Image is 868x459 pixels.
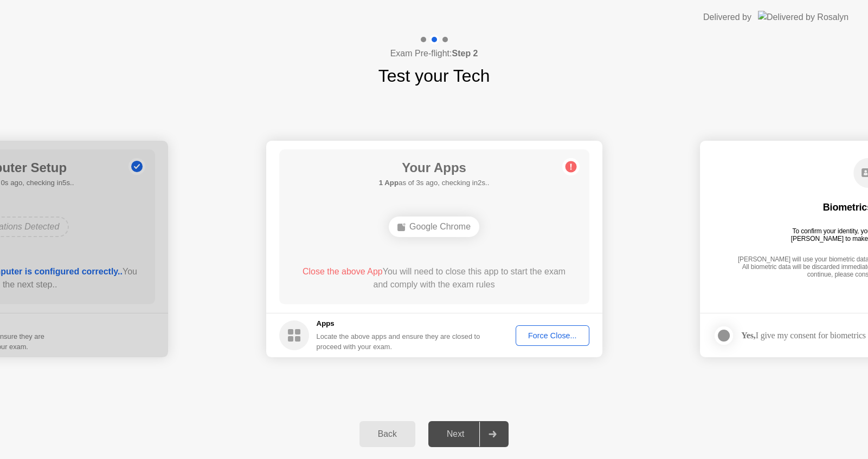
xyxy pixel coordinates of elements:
[428,421,509,447] button: Next
[378,63,490,89] h1: Test your Tech
[432,429,480,439] div: Next
[363,429,412,439] div: Back
[452,49,478,58] b: Step 2
[519,331,586,340] div: Force Close...
[317,318,481,329] h5: Apps
[294,265,574,291] div: You will need to close this app to start the exam and comply with the exam rules
[741,331,755,340] strong: Yes,
[303,267,383,276] span: Close the above App
[758,11,848,23] img: Delivered by Rosalyn
[389,217,479,237] div: Google Chrome
[317,331,481,352] div: Locate the above apps and ensure they are closed to proceed with your exam.
[516,325,589,346] button: Force Close...
[359,421,415,447] button: Back
[390,47,478,60] h4: Exam Pre-flight:
[703,11,751,24] div: Delivered by
[379,179,398,187] b: 1 App
[379,178,490,188] h5: as of 3s ago, checking in2s..
[379,158,490,178] h1: Your Apps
